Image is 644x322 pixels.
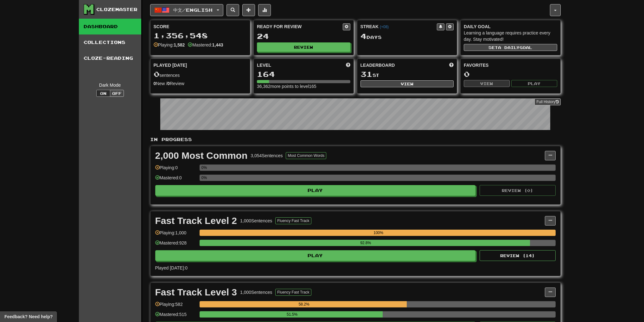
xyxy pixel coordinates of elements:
[155,185,476,196] button: Play
[154,62,187,68] span: Played [DATE]
[286,152,326,159] button: Most Common Words
[360,23,437,30] div: Streak
[155,175,196,185] div: Mastered: 0
[150,136,561,143] p: In Progress
[79,19,141,34] a: Dashboard
[480,185,556,196] button: Review (0)
[226,4,239,16] button: Search sentences
[154,70,247,78] div: sentences
[257,32,350,40] div: 24
[201,230,556,236] div: 100%
[257,23,343,30] div: Ready for Review
[188,42,223,48] div: Mastered:
[275,289,311,296] button: Fluency Fast Track
[464,80,510,87] button: View
[155,164,196,175] div: Playing: 0
[201,301,407,307] div: 58.2%
[155,230,196,240] div: Playing: 1,000
[360,70,454,78] div: st
[360,32,454,40] div: Day s
[240,218,272,224] div: 1,000 Sentences
[480,250,556,261] button: Review (14)
[257,83,350,90] div: 36,362 more points to level 165
[511,80,557,87] button: Play
[201,240,530,246] div: 92.8%
[464,44,557,51] button: Seta dailygoal
[174,42,185,47] strong: 1,582
[154,32,247,40] div: 1,356,548
[155,301,196,312] div: Playing: 582
[346,62,350,68] span: Score more points to level up
[464,62,557,68] div: Favorites
[464,70,557,78] div: 0
[360,62,395,68] span: Leaderboard
[534,98,560,105] a: Full History
[155,311,196,322] div: Mastered: 515
[150,4,223,16] button: 中文/English
[154,42,185,48] div: Playing:
[96,90,110,97] button: On
[449,62,454,68] span: This week in points, UTC
[360,70,373,78] span: 31
[4,313,53,320] span: Open feedback widget
[96,6,137,13] div: Clozemaster
[360,80,454,87] button: View
[275,217,311,224] button: Fluency Fast Track
[154,70,160,78] span: 0
[79,50,141,66] a: Cloze-Reading
[79,34,141,50] a: Collections
[257,70,350,78] div: 164
[155,288,237,297] div: Fast Track Level 3
[380,25,389,29] a: (+08)
[173,7,213,13] span: 中文 / English
[155,216,237,226] div: Fast Track Level 2
[155,240,196,250] div: Mastered: 928
[242,4,255,16] button: Add sentence to collection
[154,80,247,87] div: New / Review
[155,151,248,160] div: 2,000 Most Common
[154,81,156,86] strong: 0
[257,62,271,68] span: Level
[464,30,557,42] div: Learning a language requires practice every day. Stay motivated!
[167,81,170,86] strong: 0
[110,90,124,97] button: Off
[240,289,272,295] div: 1,000 Sentences
[258,4,271,16] button: More stats
[84,82,137,88] div: Dark Mode
[154,23,247,30] div: Score
[201,311,383,318] div: 51.5%
[257,42,350,52] button: Review
[212,42,223,47] strong: 1,443
[360,32,367,40] span: 4
[464,23,557,30] div: Daily Goal
[155,250,476,261] button: Play
[251,152,283,159] div: 3,054 Sentences
[155,265,188,270] span: Played [DATE]: 0
[498,45,520,50] span: a daily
